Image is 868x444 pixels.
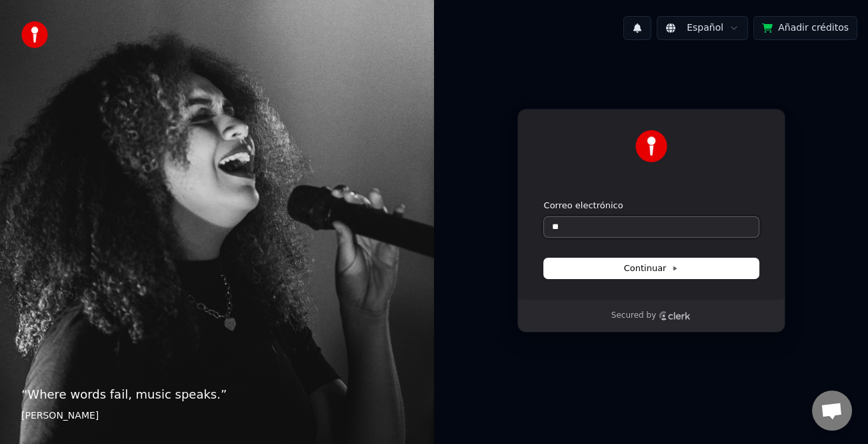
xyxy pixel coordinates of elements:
span: Continuar [624,262,679,274]
footer: [PERSON_NAME] [21,409,413,423]
a: Clerk logo [659,311,691,320]
img: youka [21,21,48,48]
button: Continuar [544,258,759,278]
p: “ Where words fail, music speaks. ” [21,385,413,404]
div: Chat abierto [812,391,852,431]
p: Secured by [611,310,656,321]
button: Añadir créditos [753,16,857,40]
img: Youka [635,130,667,162]
label: Correo electrónico [544,200,623,212]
